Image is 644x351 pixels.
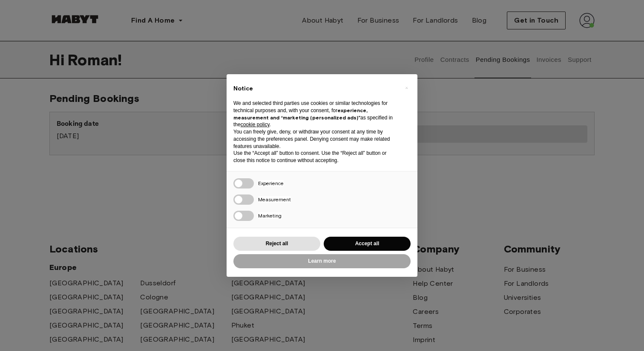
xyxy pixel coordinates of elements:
span: Marketing [258,212,282,219]
span: × [405,83,408,93]
button: Reject all [233,237,320,251]
h2: Notice [233,84,397,93]
strong: experience, measurement and “marketing (personalized ads)” [233,107,368,121]
p: You can freely give, deny, or withdraw your consent at any time by accessing the preferences pane... [233,128,397,150]
a: cookie policy [241,122,270,128]
span: Measurement [258,196,291,203]
button: Learn more [233,254,411,268]
button: Close this notice [400,81,413,95]
p: We and selected third parties use cookies or similar technologies for technical purposes and, wit... [233,100,397,128]
button: Accept all [324,237,411,251]
span: Experience [258,180,284,186]
p: Use the “Accept all” button to consent. Use the “Reject all” button or close this notice to conti... [233,150,397,164]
